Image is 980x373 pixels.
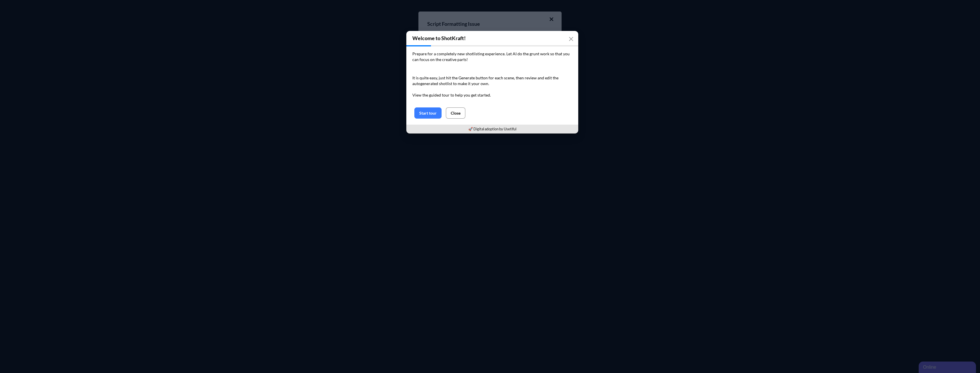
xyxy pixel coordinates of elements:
[412,75,572,98] p: It is quite easy, just hit the Generate button for each scene, then review and edit the autogener...
[412,51,505,56] span: Prepare for a completely new shotlisting experience.
[414,107,442,119] button: Start tour
[4,3,53,10] div: Online
[406,31,578,45] h3: Welcome to ShotKraft!
[446,107,465,119] button: Close
[468,127,516,131] a: 🚀 Digital adoption by Usetiful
